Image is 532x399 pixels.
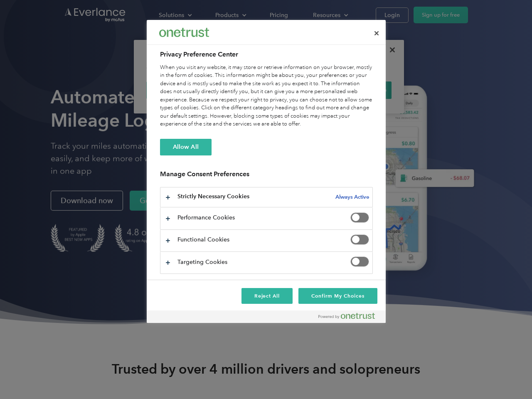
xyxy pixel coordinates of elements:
h2: Privacy Preference Center [160,49,373,59]
div: When you visit any website, it may store or retrieve information on your browser, mostly in the f... [160,64,373,128]
a: Powered by OneTrust Opens in a new Tab [318,313,382,323]
img: Everlance [159,28,209,37]
button: Confirm My Choices [298,288,377,304]
div: Privacy Preference Center [147,20,386,323]
img: Powered by OneTrust Opens in a new Tab [318,313,375,319]
div: Everlance [159,24,209,41]
button: Allow All [160,139,212,155]
div: Preference center [147,20,386,323]
button: Reject All [241,288,293,304]
h3: Manage Consent Preferences [160,170,373,183]
button: Close [367,24,386,42]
